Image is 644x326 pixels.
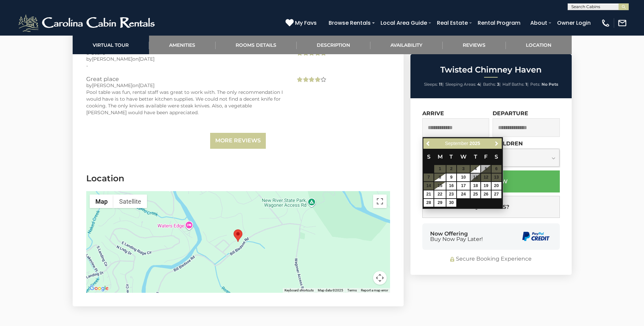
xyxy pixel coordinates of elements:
td: $143 [457,173,470,182]
a: 29 [434,199,446,207]
a: 26 [481,190,491,198]
li: | [445,80,481,89]
div: Twisted Chimney Haven [234,229,242,242]
img: phone-regular-white.png [601,18,610,28]
span: Baths: [483,82,496,87]
div: - [86,62,286,69]
button: Show satellite imagery [113,195,147,208]
a: About [527,17,551,29]
a: 15 [434,182,446,190]
a: 22 [434,190,446,198]
strong: 3 [497,82,499,87]
span: Map data ©2025 [318,288,343,292]
div: Secure Booking Experience [422,255,560,263]
button: Show street map [90,195,113,208]
a: Rental Program [474,17,524,29]
label: Departure [493,110,528,117]
div: Now Offering [430,231,483,242]
a: Local Area Guide [377,17,430,29]
span: [DATE] [139,56,154,62]
span: Saturday [495,154,498,160]
a: Report a map error [361,288,388,292]
a: 9 [446,174,456,181]
td: $143 [434,182,446,190]
div: by on [86,56,286,62]
a: More Reviews [210,133,266,149]
a: 19 [481,182,491,190]
span: September [445,141,468,146]
li: | [424,80,444,89]
a: Owner Login [554,17,594,29]
td: $143 [446,182,457,190]
a: 25 [471,190,480,198]
a: 18 [471,182,480,190]
h3: Great place [86,76,286,82]
strong: No Pets [541,82,558,87]
span: [PERSON_NAME] [92,56,132,62]
td: $150 [434,199,446,207]
a: Reviews [443,36,506,54]
img: Google [88,284,110,293]
a: Rooms Details [216,36,297,54]
a: 8 [434,174,446,181]
td: $178 [481,182,491,190]
label: Arrive [422,110,444,117]
img: White-1-2.png [17,13,158,33]
a: 10 [457,174,470,181]
td: $143 [470,165,481,173]
a: Previous [424,139,433,148]
a: Virtual Tour [73,36,149,54]
td: $143 [434,173,446,182]
span: Half Baths: [502,82,525,87]
strong: 4 [477,82,480,87]
td: $196 [491,190,502,199]
li: | [483,80,501,89]
span: Friday [484,154,487,160]
span: [PERSON_NAME] [92,82,132,88]
div: Pool table was fun, rental staff was great to work with. The only recommendation I would have is ... [86,89,286,116]
span: Pets: [530,82,540,87]
span: Next [494,141,499,146]
a: 21 [424,190,434,198]
h3: Location [86,172,390,184]
span: Tuesday [449,154,453,160]
span: Thursday [474,154,477,160]
a: 4 [471,165,480,173]
button: Map camera controls [373,271,387,285]
td: $143 [457,190,470,199]
span: 2025 [470,141,480,146]
a: Terms [347,288,357,292]
span: [DATE] [139,82,154,88]
a: 20 [492,182,501,190]
a: 23 [446,190,456,198]
li: | [502,80,529,89]
td: $143 [457,182,470,190]
span: Buy Now Pay Later! [430,237,483,242]
a: 27 [492,190,501,198]
a: 28 [424,199,434,207]
span: Sunday [427,154,430,160]
a: Real Estate [434,17,471,29]
a: Open this area in Google Maps (opens a new window) [88,284,110,293]
td: $150 [446,199,457,207]
h2: Twisted Chimney Haven [412,65,570,74]
span: Sleeps: [424,82,438,87]
span: Monday [438,154,443,160]
button: Toggle fullscreen view [373,195,387,208]
td: $143 [470,190,481,199]
a: 16 [446,182,456,190]
td: $196 [481,190,491,199]
td: $178 [491,182,502,190]
td: $143 [434,190,446,199]
a: Availability [370,36,443,54]
div: by on [86,82,286,89]
td: $143 [446,173,457,182]
a: 30 [446,199,456,207]
a: Location [506,36,572,54]
a: Browse Rentals [325,17,374,29]
a: 24 [457,190,470,198]
button: Keyboard shortcuts [284,288,314,293]
td: $150 [423,199,434,207]
span: Sleeping Areas: [445,82,476,87]
span: Previous [426,141,431,146]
